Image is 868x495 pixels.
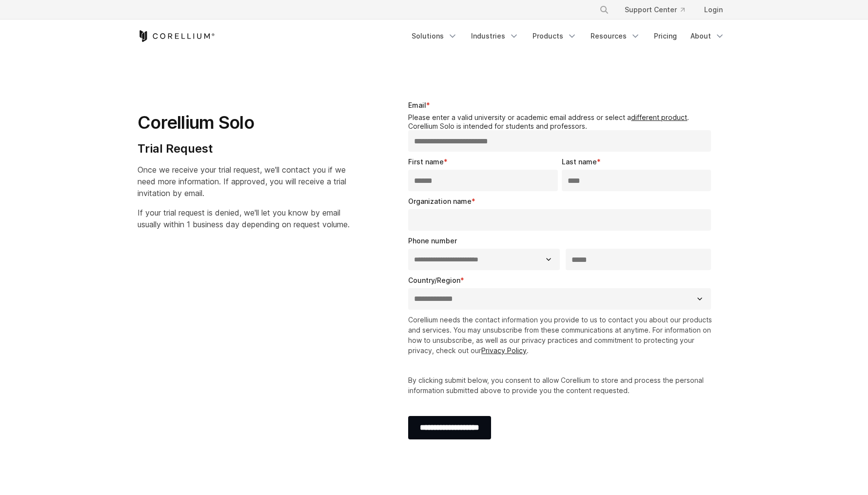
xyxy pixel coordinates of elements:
[408,375,715,396] p: By clicking submit below, you consent to allow Corellium to store and process the personal inform...
[138,30,215,42] a: Corellium Home
[465,27,525,45] a: Industries
[138,165,346,198] span: Once we receive your trial request, we'll contact you if we need more information. If approved, y...
[408,113,715,130] legend: Please enter a valid university or academic email address or select a . Corellium Solo is intende...
[138,141,350,156] h4: Trial Request
[527,27,583,45] a: Products
[685,27,730,45] a: About
[562,158,597,166] span: Last name
[138,208,350,229] span: If your trial request is denied, we'll let you know by email usually within 1 business day depend...
[481,346,527,355] a: Privacy Policy
[408,158,444,166] span: First name
[648,27,683,45] a: Pricing
[408,315,715,356] p: Corellium needs the contact information you provide to us to contact you about our products and s...
[406,27,730,45] div: Navigation Menu
[631,113,687,121] a: different product
[588,1,730,19] div: Navigation Menu
[408,276,460,284] span: Country/Region
[617,1,692,19] a: Support Center
[585,27,646,45] a: Resources
[408,197,472,205] span: Organization name
[138,112,350,134] h1: Corellium Solo
[696,1,730,19] a: Login
[595,1,613,19] button: Search
[406,27,463,45] a: Solutions
[408,101,426,109] span: Email
[408,237,457,245] span: Phone number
